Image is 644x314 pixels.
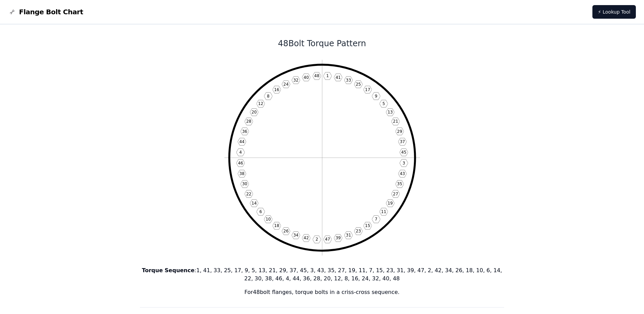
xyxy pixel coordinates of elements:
[393,119,398,124] text: 21
[8,7,83,17] a: Flange Bolt Chart LogoFlange Bolt Chart
[381,209,386,214] text: 11
[400,171,405,176] text: 43
[239,139,244,144] text: 44
[382,101,385,106] text: 5
[375,217,378,222] text: 7
[393,192,398,196] text: 27
[246,119,251,124] text: 28
[265,217,271,222] text: 10
[274,223,279,228] text: 18
[293,233,298,238] text: 34
[325,237,330,242] text: 47
[283,82,288,87] text: 24
[315,237,318,242] text: 2
[335,235,341,240] text: 39
[239,171,244,176] text: 38
[258,101,263,106] text: 12
[142,267,195,274] b: Torque Sequence
[303,75,309,80] text: 40
[19,7,83,17] span: Flange Bolt Chart
[251,110,256,115] text: 20
[293,78,298,83] text: 32
[355,229,361,233] text: 23
[238,161,243,165] text: 46
[402,161,405,165] text: 3
[387,110,392,115] text: 13
[397,129,402,134] text: 29
[355,82,361,87] text: 25
[387,201,392,206] text: 19
[326,74,329,78] text: 1
[267,94,270,99] text: 8
[140,38,504,49] h1: 48 Bolt Torque Pattern
[335,75,341,80] text: 41
[401,150,406,155] text: 45
[242,181,247,186] text: 30
[314,74,319,78] text: 48
[274,87,279,92] text: 16
[397,181,402,186] text: 35
[251,201,256,206] text: 14
[246,192,251,196] text: 22
[346,78,351,83] text: 33
[400,139,405,144] text: 37
[346,233,351,238] text: 31
[140,266,504,283] p: : 1, 41, 33, 25, 17, 9, 5, 13, 21, 29, 37, 45, 3, 43, 35, 27, 19, 11, 7, 15, 23, 31, 39, 47, 2, 4...
[140,288,504,296] p: For 48 bolt flanges, torque bolts in a criss-cross sequence.
[303,235,309,240] text: 42
[259,209,262,214] text: 6
[239,150,242,155] text: 4
[365,87,370,92] text: 17
[592,5,636,19] a: ⚡ Lookup Tool
[8,8,16,16] img: Flange Bolt Chart Logo
[375,94,378,99] text: 9
[242,129,247,134] text: 36
[365,223,370,228] text: 15
[283,229,288,233] text: 26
